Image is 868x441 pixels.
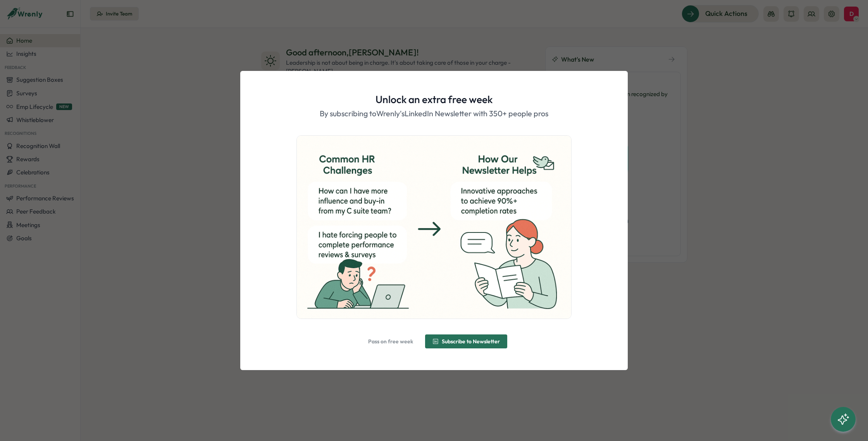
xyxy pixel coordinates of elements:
button: Pass on free week [361,334,420,348]
button: Subscribe to Newsletter [425,334,507,348]
h1: Unlock an extra free week [375,93,493,106]
img: ChatGPT Image [297,136,571,319]
p: By subscribing to Wrenly's LinkedIn Newsletter with 350+ people pros [320,108,548,120]
span: Subscribe to Newsletter [442,339,500,344]
span: Pass on free week [368,339,413,344]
